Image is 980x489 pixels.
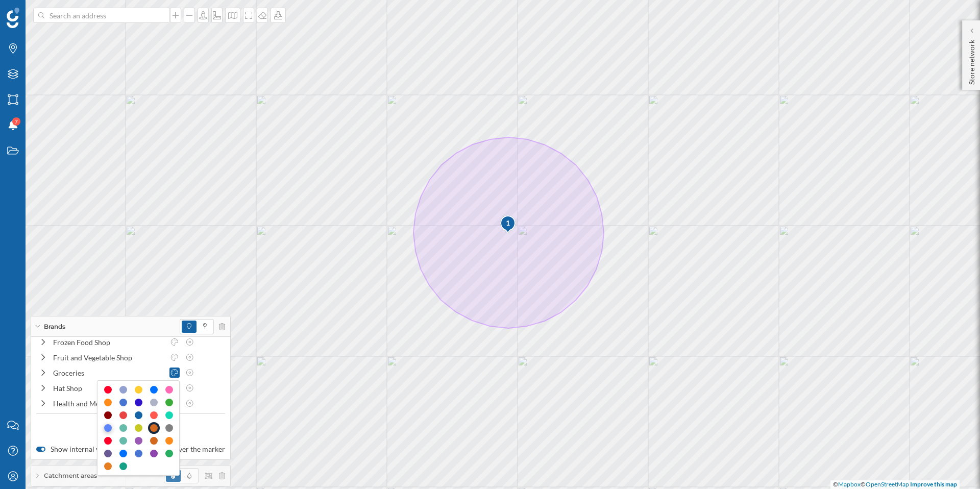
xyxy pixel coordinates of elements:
[500,215,515,233] div: 1
[15,116,18,127] span: 7
[838,480,861,488] a: Mapbox
[94,415,167,433] div: Load more categories
[21,7,58,16] span: Support
[53,383,164,394] div: Hat Shop
[44,322,65,331] span: Brands
[36,444,225,454] label: Show internal variables when hovering over the marker
[53,398,164,409] div: Health and Medical Shop
[53,337,164,348] div: Frozen Food Shop
[866,480,909,488] a: OpenStreetMap
[910,480,957,488] a: Improve this map
[44,471,97,480] span: Catchment areas
[500,218,517,228] div: 1
[500,215,517,235] img: pois-map-marker.svg
[53,352,164,363] div: Fruit and Vegetable Shop
[830,480,960,489] div: © ©
[967,36,977,85] p: Store network
[53,368,164,378] div: Groceries
[7,8,19,28] img: Geoblink Logo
